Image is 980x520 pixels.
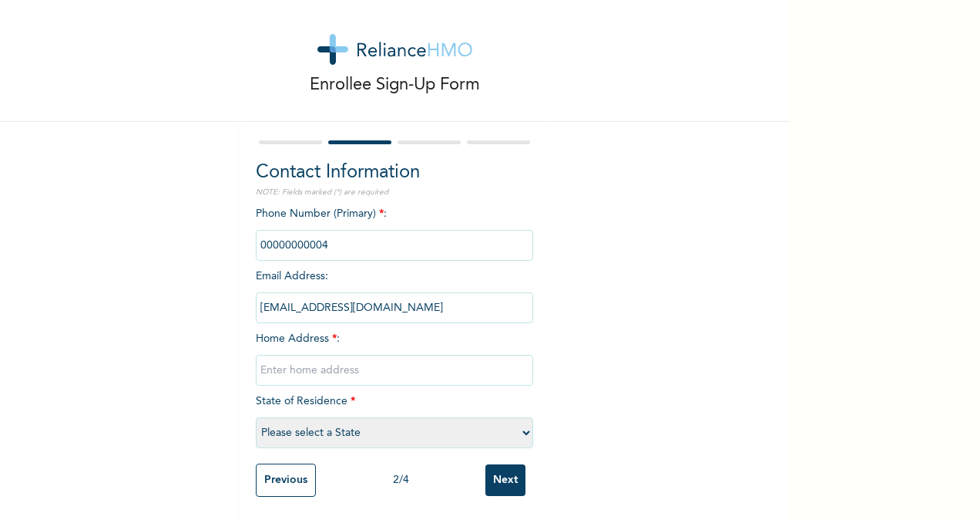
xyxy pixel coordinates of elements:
h2: Contact Information [256,159,533,187]
img: logo [317,34,472,65]
span: State of Residence [256,396,533,438]
div: 2 / 4 [316,472,485,488]
span: Phone Number (Primary) : [256,208,533,251]
input: Enter home address [256,355,533,386]
input: Next [485,464,525,496]
p: Enrollee Sign-Up Form [310,73,480,98]
input: Enter email Address [256,292,533,323]
input: Previous [256,464,316,497]
span: Email Address : [256,271,533,313]
p: NOTE: Fields marked (*) are required [256,187,533,198]
input: Enter Primary Phone Number [256,230,533,261]
span: Home Address : [256,333,533,376]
